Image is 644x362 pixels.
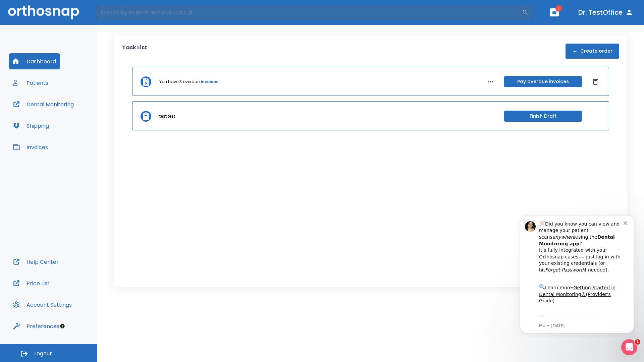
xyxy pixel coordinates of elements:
[9,53,60,69] button: Dashboard
[9,118,53,134] button: Shipping
[122,44,147,59] p: Task List
[504,111,582,122] button: Finish Draft
[9,254,63,270] button: Help Center
[9,75,52,91] button: Patients
[29,114,114,120] p: Message from Ma, sent 4w ago
[635,339,640,345] span: 1
[504,76,582,87] button: Pay overdue invoices
[9,318,63,334] button: Preferences
[9,297,76,313] button: Account Settings
[201,79,218,85] a: invoices
[9,96,78,112] button: Dental Monitoring
[96,6,522,19] input: Search by Patient Name or Case #
[510,209,644,337] iframe: Intercom notifications message
[114,10,119,16] button: Dismiss notification
[566,44,619,59] button: Create order
[8,5,79,19] img: Orthosnap
[9,139,52,155] button: Invoices
[34,350,52,357] span: Logout
[29,105,114,139] div: Download the app: | ​ Let us know if you need help getting started!
[555,5,562,12] span: 1
[59,323,65,329] div: Tooltip anchor
[29,107,89,119] a: App Store
[621,339,637,355] iframe: Intercom live chat
[159,113,175,119] p: test test
[159,79,200,85] p: You have 3 overdue
[9,275,54,291] button: Price List
[590,76,601,87] button: Dismiss
[576,6,636,18] button: Dr. TestOffice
